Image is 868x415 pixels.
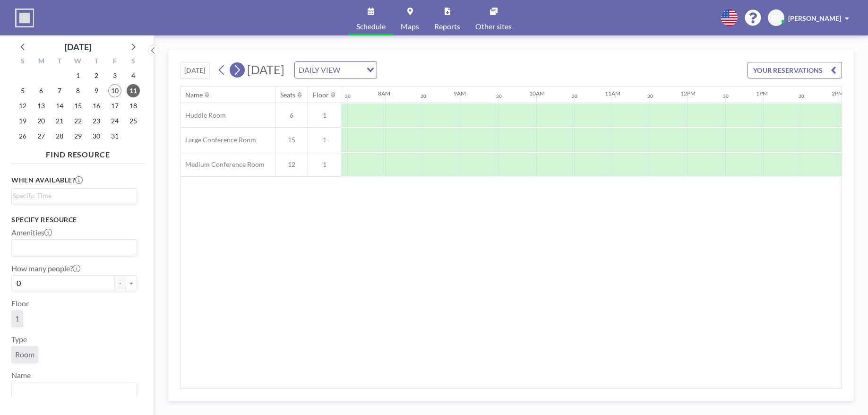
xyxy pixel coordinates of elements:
[11,228,52,237] label: Amenities
[16,84,29,97] span: Sunday, October 5, 2025
[180,111,226,120] span: Huddle Room
[108,99,121,112] span: Friday, October 17, 2025
[13,242,131,254] input: Search for option
[90,99,103,112] span: Thursday, October 16, 2025
[15,350,34,359] span: Room
[401,23,419,30] span: Maps
[275,136,308,144] span: 15
[275,160,308,169] span: 12
[11,371,31,380] label: Name
[421,93,426,99] div: 30
[90,69,103,82] span: Thursday, October 2, 2025
[180,136,256,144] span: Large Conference Room
[127,84,140,97] span: Saturday, October 11, 2025
[308,160,341,169] span: 1
[247,62,284,77] span: [DATE]
[11,264,80,273] label: How many people?
[454,90,466,97] div: 9AM
[71,84,85,97] span: Wednesday, October 8, 2025
[772,14,781,22] span: OS
[295,62,377,78] div: Search for option
[748,62,842,78] button: YOUR RESERVATIONS
[308,111,341,120] span: 1
[11,299,29,308] label: Floor
[378,90,390,97] div: 8AM
[280,91,295,99] div: Seats
[71,69,85,82] span: Wednesday, October 1, 2025
[53,84,66,97] span: Tuesday, October 7, 2025
[90,114,103,128] span: Thursday, October 23, 2025
[529,90,545,97] div: 10AM
[13,190,131,201] input: Search for option
[297,64,342,76] span: DAILY VIEW
[15,9,34,27] img: organization-logo
[180,62,210,78] button: [DATE]
[356,23,386,30] span: Schedule
[53,99,66,112] span: Tuesday, October 14, 2025
[15,314,19,323] span: 1
[124,56,142,68] div: S
[126,275,137,291] button: +
[71,130,85,143] span: Wednesday, October 29, 2025
[34,114,48,128] span: Monday, October 20, 2025
[34,130,48,143] span: Monday, October 27, 2025
[605,90,620,97] div: 11AM
[647,93,653,99] div: 30
[11,335,27,344] label: Type
[90,130,103,143] span: Thursday, October 30, 2025
[65,40,91,53] div: [DATE]
[723,93,729,99] div: 30
[12,382,137,398] div: Search for option
[313,91,329,99] div: Floor
[114,275,126,291] button: -
[11,146,145,159] h4: FIND RESOURCE
[90,84,103,97] span: Thursday, October 9, 2025
[343,64,361,76] input: Search for option
[788,14,841,22] span: [PERSON_NAME]
[434,23,460,30] span: Reports
[34,84,48,97] span: Monday, October 6, 2025
[345,93,351,99] div: 30
[71,114,85,128] span: Wednesday, October 22, 2025
[108,84,121,97] span: Friday, October 10, 2025
[34,99,48,112] span: Monday, October 13, 2025
[53,130,66,143] span: Tuesday, October 28, 2025
[12,240,137,256] div: Search for option
[16,114,29,128] span: Sunday, October 19, 2025
[32,56,51,68] div: M
[572,93,577,99] div: 30
[71,99,85,112] span: Wednesday, October 15, 2025
[127,69,140,82] span: Saturday, October 4, 2025
[180,160,265,169] span: Medium Conference Room
[51,56,69,68] div: T
[185,91,203,99] div: Name
[53,114,66,128] span: Tuesday, October 21, 2025
[13,384,131,397] input: Search for option
[756,90,768,97] div: 1PM
[475,23,512,30] span: Other sites
[87,56,105,68] div: T
[108,130,121,143] span: Friday, October 31, 2025
[11,216,137,224] h3: Specify resource
[105,56,124,68] div: F
[680,90,696,97] div: 12PM
[127,99,140,112] span: Saturday, October 18, 2025
[14,56,32,68] div: S
[69,56,87,68] div: W
[12,189,137,203] div: Search for option
[16,99,29,112] span: Sunday, October 12, 2025
[275,111,308,120] span: 6
[16,130,29,143] span: Sunday, October 26, 2025
[832,90,843,97] div: 2PM
[496,93,502,99] div: 30
[308,136,341,144] span: 1
[127,114,140,128] span: Saturday, October 25, 2025
[108,69,121,82] span: Friday, October 3, 2025
[108,114,121,128] span: Friday, October 24, 2025
[799,93,804,99] div: 30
